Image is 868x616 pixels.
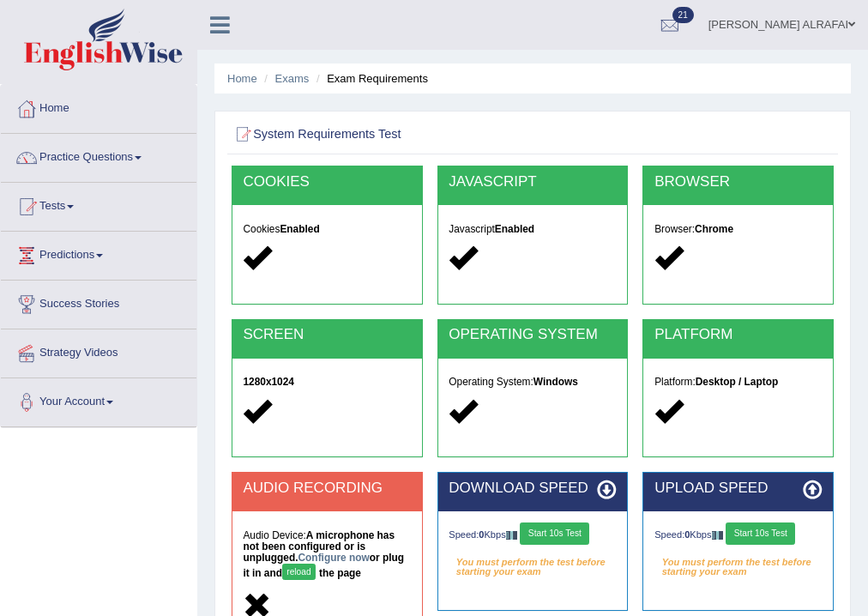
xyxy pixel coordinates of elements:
img: ajax-loader-fb-connection.gif [712,531,724,539]
h2: System Requirements Test [232,124,606,146]
strong: Enabled [280,223,319,235]
span: 21 [672,7,694,23]
a: Configure now [298,552,370,564]
button: Start 10s Test [726,522,795,545]
h5: Audio Device: [243,530,410,584]
button: Start 10s Test [520,522,589,545]
h2: COOKIES [243,174,410,190]
h5: Operating System: [449,377,616,388]
h5: Cookies [243,224,410,235]
div: Speed: Kbps [654,522,822,548]
h2: AUDIO RECORDING [243,480,410,497]
a: Exams [275,72,310,85]
img: ajax-loader-fb-connection.gif [506,531,518,539]
em: You must perform the test before starting your exam [654,552,822,574]
button: reload [282,564,316,580]
h2: PLATFORM [654,327,822,343]
strong: Enabled [495,223,534,235]
div: Speed: Kbps [449,522,616,548]
h2: JAVASCRIPT [449,174,616,190]
em: You must perform the test before starting your exam [449,552,616,574]
strong: Windows [533,376,578,388]
a: Practice Questions [1,134,196,177]
strong: 1280x1024 [243,376,294,388]
strong: Chrome [695,223,733,235]
h2: BROWSER [654,174,822,190]
h2: OPERATING SYSTEM [449,327,616,343]
a: Strategy Videos [1,329,196,372]
h2: SCREEN [243,327,410,343]
a: Tests [1,183,196,226]
h5: Browser: [654,224,822,235]
a: Predictions [1,232,196,275]
strong: 0 [684,529,690,540]
a: Success Stories [1,281,196,323]
h2: UPLOAD SPEED [654,480,822,497]
strong: A microphone has not been configured or is unplugged. or plug it in and the page [243,529,404,579]
a: Home [227,72,257,85]
h5: Javascript [449,224,616,235]
a: Home [1,85,196,128]
a: Your Account [1,378,196,421]
strong: 0 [479,529,484,540]
h2: DOWNLOAD SPEED [449,480,616,497]
strong: Desktop / Laptop [696,376,778,388]
h5: Platform: [654,377,822,388]
li: Exam Requirements [312,70,428,87]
